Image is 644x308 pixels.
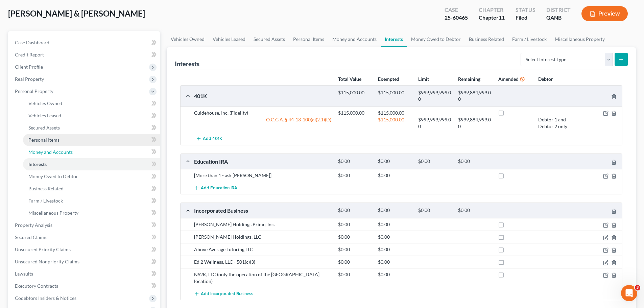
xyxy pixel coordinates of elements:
[191,221,335,228] div: [PERSON_NAME] Holdings Prime, Inc.
[407,31,465,47] a: Money Owed to Debtor
[375,271,414,278] div: $0.00
[335,234,375,240] div: $0.00
[479,6,505,14] div: Chapter
[335,158,375,165] div: $0.00
[15,88,53,94] span: Personal Property
[28,149,73,155] span: Money and Accounts
[455,116,495,130] div: $999,884,999.00
[191,172,335,179] div: [More than 1 - ask [PERSON_NAME]]
[465,31,508,47] a: Business Related
[15,246,71,252] span: Unsecured Priority Claims
[23,97,160,110] a: Vehicles Owned
[328,31,381,47] a: Money and Accounts
[23,183,160,195] a: Business Related
[381,31,407,47] a: Interests
[415,90,455,102] div: $999,999,999.00
[28,161,47,167] span: Interests
[201,185,237,191] span: Add Education IRA
[455,207,495,214] div: $0.00
[9,256,160,268] a: Unsecured Nonpriority Claims
[191,271,335,285] div: NS2K, LLC (only the operation of the [GEOGRAPHIC_DATA] location)
[28,186,64,191] span: Business Related
[9,37,160,49] a: Case Dashboard
[191,259,335,265] div: Ed 2 Wellness, LLC - 501(c)(3)
[445,14,468,22] div: 25-60465
[621,285,637,301] iframe: Intercom live chat
[23,134,160,146] a: Personal Items
[375,110,414,116] div: $115,000.00
[191,116,335,130] div: O.C.G.A. § 44-13-100(a)(2.1)(D)
[15,259,79,264] span: Unsecured Nonpriority Claims
[546,6,571,14] div: District
[516,14,535,22] div: Filed
[191,234,335,240] div: [PERSON_NAME] Holdings, LLC
[15,222,52,228] span: Property Analysis
[375,246,414,253] div: $0.00
[551,31,609,47] a: Miscellaneous Property
[15,271,33,277] span: Lawsuits
[335,246,375,253] div: $0.00
[23,170,160,183] a: Money Owed to Debtor
[175,60,199,68] div: Interests
[28,100,62,106] span: Vehicles Owned
[9,243,160,256] a: Unsecured Priority Claims
[375,90,414,102] div: $115,000.00
[455,90,495,102] div: $999,884,999.00
[498,76,519,82] strong: Amended
[375,116,414,130] div: $115,000.00
[28,125,60,131] span: Secured Assets
[15,295,76,301] span: Codebtors Insiders & Notices
[458,76,480,82] strong: Remaining
[9,280,160,292] a: Executory Contracts
[9,219,160,231] a: Property Analysis
[203,136,222,142] span: Add 401K
[191,110,335,116] div: Guidehouse, Inc. (Fidelity)
[28,173,78,179] span: Money Owed to Debtor
[15,40,49,45] span: Case Dashboard
[479,14,505,22] div: Chapter
[191,92,335,99] div: 401K
[23,110,160,122] a: Vehicles Leased
[546,14,571,22] div: GANB
[375,207,414,214] div: $0.00
[9,268,160,280] a: Lawsuits
[335,221,375,228] div: $0.00
[9,231,160,243] a: Secured Claims
[415,158,455,165] div: $0.00
[15,52,44,57] span: Credit Report
[167,31,209,47] a: Vehicles Owned
[191,207,335,214] div: Incorporated Business
[15,234,47,240] span: Secured Claims
[249,31,289,47] a: Secured Assets
[375,221,414,228] div: $0.00
[23,207,160,219] a: Miscellaneous Property
[418,76,429,82] strong: Limit
[508,31,551,47] a: Farm / Livestock
[28,210,78,216] span: Miscellaneous Property
[455,158,495,165] div: $0.00
[535,116,575,130] div: Debtor 1 and Debtor 2 only
[28,113,61,118] span: Vehicles Leased
[28,198,63,204] span: Farm / Livestock
[201,291,253,297] span: Add Incorporated Business
[8,8,145,18] span: [PERSON_NAME] & [PERSON_NAME]
[191,246,335,253] div: Above Average Tutoring LLC
[335,172,375,179] div: $0.00
[335,207,375,214] div: $0.00
[15,76,44,82] span: Real Property
[516,6,535,14] div: Status
[23,146,160,158] a: Money and Accounts
[415,207,455,214] div: $0.00
[289,31,328,47] a: Personal Items
[375,234,414,240] div: $0.00
[499,14,505,21] span: 11
[23,158,160,170] a: Interests
[209,31,249,47] a: Vehicles Leased
[15,283,58,289] span: Executory Contracts
[23,122,160,134] a: Secured Assets
[335,90,375,102] div: $115,000.00
[375,259,414,265] div: $0.00
[445,6,468,14] div: Case
[635,285,640,290] span: 3
[9,49,160,61] a: Credit Report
